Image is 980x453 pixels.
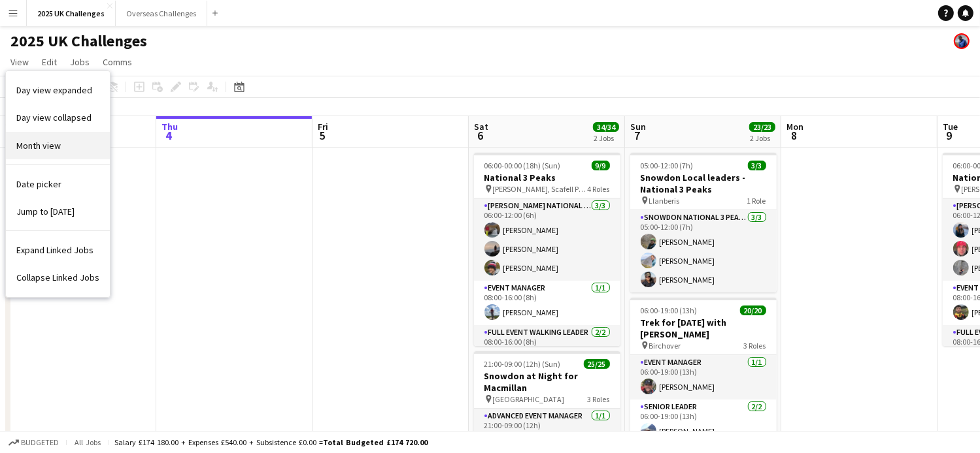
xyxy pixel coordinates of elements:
[16,272,99,283] span: Collapse Linked Jobs
[750,133,775,143] div: 2 Jobs
[474,153,620,346] app-job-card: 06:00-00:00 (18h) (Sun)9/9National 3 Peaks [PERSON_NAME], Scafell Pike and Snowdon4 Roles[PERSON_...
[42,56,57,68] span: Edit
[630,153,777,292] app-job-card: 05:00-12:00 (7h)3/3Snowdon Local leaders - National 3 Peaks Llanberis1 RoleSnowdon National 3 Pea...
[6,104,110,131] a: Day view collapsed
[641,305,698,315] span: 06:00-19:00 (13h)
[748,161,766,170] span: 3/3
[474,198,620,281] app-card-role: [PERSON_NAME] National 3 Peaks Walking Leader3/306:00-12:00 (6h)[PERSON_NAME][PERSON_NAME][PERSON...
[6,198,110,225] a: Jump to today
[649,341,681,351] span: Birchover
[97,54,137,70] a: Comms
[747,196,766,206] span: 1 Role
[592,161,610,170] span: 9/9
[594,133,618,143] div: 2 Jobs
[474,370,620,394] h3: Snowdon at Night for Macmillan
[318,121,328,133] span: Fri
[10,31,147,51] h1: 2025 UK Challenges
[16,178,61,190] span: Date picker
[21,438,59,447] span: Budgeted
[749,122,775,132] span: 23/23
[941,128,958,143] span: 9
[628,128,646,143] span: 7
[6,264,110,291] a: Collapse Linked Jobs
[954,33,970,49] app-user-avatar: Andy Baker
[493,184,588,194] span: [PERSON_NAME], Scafell Pike and Snowdon
[7,435,61,450] button: Budgeted
[474,281,620,325] app-card-role: Event Manager1/108:00-16:00 (8h)[PERSON_NAME]
[493,394,565,404] span: [GEOGRAPHIC_DATA]
[160,128,178,143] span: 4
[3,128,22,143] span: 3
[114,437,428,447] div: Salary £174 180.00 + Expenses £540.00 + Subsistence £0.00 =
[785,128,803,143] span: 8
[27,1,116,26] button: 2025 UK Challenges
[6,76,110,104] a: Day view expanded
[116,1,207,26] button: Overseas Challenges
[474,172,620,183] h3: National 3 Peaks
[10,56,29,68] span: View
[16,112,92,123] span: Day view collapsed
[484,161,561,170] span: 06:00-00:00 (18h) (Sun)
[16,206,75,217] span: Jump to [DATE]
[37,54,62,70] a: Edit
[6,132,110,159] a: Month view
[65,54,95,70] a: Jobs
[641,161,694,170] span: 05:00-12:00 (7h)
[484,359,561,369] span: 21:00-09:00 (12h) (Sun)
[16,140,61,151] span: Month view
[316,128,328,143] span: 5
[943,121,958,133] span: Tue
[630,355,777,399] app-card-role: Event Manager1/106:00-19:00 (13h)[PERSON_NAME]
[474,121,488,133] span: Sat
[5,54,34,70] a: View
[16,84,92,96] span: Day view expanded
[103,56,132,68] span: Comms
[744,341,766,351] span: 3 Roles
[630,210,777,292] app-card-role: Snowdon National 3 Peaks Walking Leader3/305:00-12:00 (7h)[PERSON_NAME][PERSON_NAME][PERSON_NAME]
[630,121,646,133] span: Sun
[161,121,178,133] span: Thu
[70,56,90,68] span: Jobs
[474,325,620,392] app-card-role: Full Event Walking Leader2/208:00-16:00 (8h)
[588,184,610,194] span: 4 Roles
[474,409,620,453] app-card-role: Advanced Event Manager1/121:00-09:00 (12h)[PERSON_NAME]
[472,128,488,143] span: 6
[588,394,610,404] span: 3 Roles
[323,437,428,447] span: Total Budgeted £174 720.00
[593,122,619,132] span: 34/34
[6,236,110,264] a: Expand Linked Jobs
[786,121,803,133] span: Mon
[630,317,777,340] h3: Trek for [DATE] with [PERSON_NAME]
[649,196,680,206] span: Llanberis
[6,170,110,198] a: Date picker
[630,172,777,195] h3: Snowdon Local leaders - National 3 Peaks
[72,437,103,447] span: All jobs
[740,305,766,315] span: 20/20
[584,359,610,369] span: 25/25
[16,244,93,256] span: Expand Linked Jobs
